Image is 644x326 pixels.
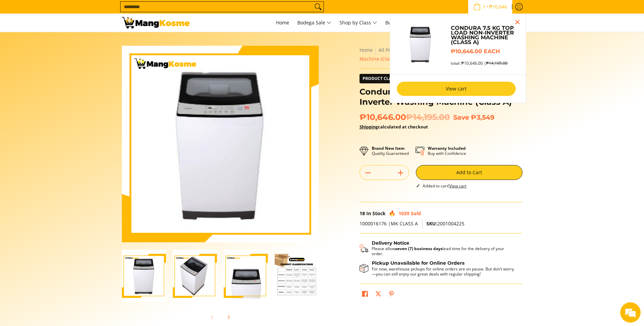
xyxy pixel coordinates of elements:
img: condura-7.5kg-topload-non-inverter-washing-machine-class-c-full-view-mang-kosme [398,20,443,68]
p: For now, warehouse pickups for online orders are on pause. But don’t worry—you can still enjoy ou... [372,266,516,277]
s: ₱14,195.00 [486,60,508,66]
a: Bulk Center [382,14,415,32]
span: Home [276,19,289,26]
span: • [471,3,509,11]
span: SKU: [426,220,437,227]
img: condura-7.5kg-topload-non-inverter-washing-machine-class-c-full-view-mang-kosme [128,46,312,242]
p: Please allow lead time for the delivery of your order. [372,246,516,256]
a: Home [360,47,373,53]
img: Condura 7.5 KG Top Load Non-Inverter Washing Machine (Class A)-3 [224,250,268,302]
nav: Breadcrumbs [360,46,522,63]
a: Post on X [373,289,383,301]
a: Share on Facebook [360,289,370,301]
button: Next [221,310,236,325]
img: Condura 7.5 KG Top Load Non-Inverter Washing Machine (Class A)-4 [275,254,319,298]
a: Home [273,14,293,32]
nav: Main Menu [197,14,522,32]
a: Pin on Pinterest [387,289,396,301]
strong: seven (7) business days [395,246,443,251]
a: Shop by Class [336,14,381,32]
span: Bulk Center [385,19,412,26]
button: Shipping & Delivery [360,240,516,257]
span: In Stock [366,210,386,217]
a: Bodega Sale [294,14,335,32]
h1: Condura 7.5 KG Top Load Non-Inverter Washing Machine (Class A) [360,87,522,107]
span: ₱3,549 [471,113,494,121]
strong: calculated at checkout [360,124,428,130]
span: Sold [411,210,421,217]
img: Condura 7.5 KG Top Load Non-Inverter Washing Machine (Class A)-2 [173,250,217,302]
span: ₱10,646.00 [360,112,450,122]
p: Quality Guaranteed [372,146,409,156]
span: Product Class [360,74,399,83]
button: Search [313,2,324,12]
a: All Products [379,47,406,53]
h6: ₱10,646.00 each [451,48,519,55]
img: Condura 7.5 KG Top Load Non-Inverter Washing Machine (Class A) | Mang Kosme [122,17,190,28]
span: Bodega Sale [297,19,331,27]
span: 18 [360,210,365,217]
span: 1 [482,4,486,9]
span: ₱10,646 [488,4,508,9]
span: Condura 7.5 KG Top Load Non-Inverter Washing Machine (Class A) [360,47,522,62]
a: Product Class Class A [360,74,430,83]
span: Save [453,113,469,121]
a: Shipping [360,124,378,130]
button: Add [392,167,409,178]
span: Added to cart! [423,183,466,189]
span: 2001004225 [426,220,464,227]
strong: Warranty Included [428,145,466,151]
p: Buy with Confidence [428,146,466,156]
button: Close pop up [512,17,522,27]
span: 1039 [399,210,409,217]
strong: Pickup Unavailable for Online Orders [372,260,464,266]
button: Add to Cart [416,165,522,180]
a: Condura 7.5 KG Top Load Non-Inverter Washing Machine (Class A) [451,26,519,45]
strong: Brand New Item [372,145,405,151]
img: condura-7.5kg-topload-non-inverter-washing-machine-class-c-full-view-mang-kosme [122,250,166,302]
span: total: ₱10,646.00 | [451,61,508,66]
strong: Delivery Notice [372,240,409,246]
ul: Sub Menu [390,14,526,103]
button: Subtract [360,167,376,178]
a: View cart [449,183,466,189]
span: Shop by Class [339,19,377,27]
span: 1000016176 |MK CLASS A [360,220,418,227]
a: View cart [397,82,516,96]
del: ₱14,195.00 [406,112,450,122]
